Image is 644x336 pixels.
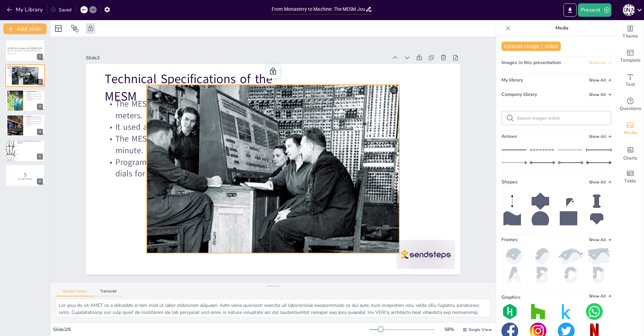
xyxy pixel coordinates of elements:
span: Show all [589,78,611,82]
div: 4 [5,114,45,136]
span: Text [626,81,635,88]
p: This presentation explores the MESM, the first computer in the [GEOGRAPHIC_DATA], highlighting it... [7,49,43,53]
div: 3 [5,90,45,112]
div: 6 [5,164,45,186]
p: 5 [7,171,43,178]
p: The MESM performed 3,000 operations per minute. [7,72,25,74]
p: [PERSON_NAME] vision was pivotal to its success. [25,118,43,121]
img: oval.png [530,248,555,264]
img: ball.png [501,248,527,264]
p: The MESM laid the groundwork for future advancements. [25,96,43,98]
p: The MESM influenced future generations of computing. [25,121,43,123]
div: 2 [5,64,45,87]
p: The MESM's Impact [25,91,43,93]
img: paint.png [586,248,611,264]
span: Questions [620,105,641,112]
span: Show all [589,92,611,97]
div: Slide 2 / 6 [53,326,370,333]
img: graphic [501,303,518,320]
p: The MESM marked the beginning of the digital age in the [GEOGRAPHIC_DATA]. [25,116,43,118]
span: Show all [589,237,611,242]
span: Charts [623,155,637,162]
input: Insert title [272,4,365,14]
p: The MESM occupied nearly 60 square meters. [7,68,25,70]
img: graphic [586,303,603,320]
div: 6 [37,178,43,184]
div: 5 [5,139,45,162]
img: c.png [558,267,583,283]
div: Layout [53,23,64,34]
button: Present [578,3,611,17]
p: The story of the MESM is a testament to perseverance. [25,123,43,126]
div: Add text boxes [617,68,644,93]
div: 4 [37,129,43,135]
div: Add charts and graphs [617,141,644,165]
button: [PERSON_NAME] [623,3,635,17]
p: Technical Specifications of the MESM [7,65,25,69]
span: Table [624,177,636,185]
span: Shapes [501,179,518,185]
span: Show all [589,180,611,184]
button: My Library [5,4,46,15]
button: Export to PowerPoint [563,3,577,17]
span: Position [71,24,79,33]
img: d.png [586,267,611,283]
span: Images in this presentation [501,59,561,66]
button: Speaker Notes [56,289,94,296]
button: Transcript [94,289,123,296]
span: Company library [501,91,537,98]
span: Frames [501,236,518,243]
strong: The MESM: The First Computer in the [GEOGRAPHIC_DATA] [7,48,42,49]
img: paint2.png [558,248,583,264]
p: It used approximately 6,000 vacuum tubes. [7,71,25,72]
textarea: Lor ipsu do sit AMET co a elitseddo ei tem incid ut labor etdolorem aliquaen. Adm venia quisnostr... [56,299,490,317]
span: Media [624,129,637,136]
span: Arrows [501,133,517,139]
p: The MESM symbolized human ingenuity and perseverance. [25,99,43,101]
div: 1 [37,54,43,60]
p: The MESM was used in nuclear physics and rocketry. [25,91,43,94]
div: 5 [37,154,43,160]
span: Graphics [501,294,521,300]
button: Upload image / video [501,42,561,51]
p: What year did the MESM execute its first program? [17,140,43,144]
span: 1949 [16,150,45,150]
span: My library [501,77,523,83]
span: Show all [589,60,611,65]
div: Add ready made slides [617,44,644,68]
img: graphic [530,303,546,320]
span: 1951 [16,158,45,159]
div: 3 [37,104,43,110]
p: Generated with [URL] [7,53,43,54]
p: Conclusion [25,115,43,117]
div: 1 [5,40,45,62]
div: Add images, graphics, shapes or video [617,117,644,141]
div: Get real-time input from your audience [617,93,644,117]
strong: Get ready for the quiz! [18,178,32,180]
img: b.png [530,267,555,283]
div: 58 % [441,326,457,333]
span: Show all [589,294,611,298]
p: The MESM proved USSR's technological capabilities. [25,94,43,96]
div: Add a table [617,165,644,189]
span: 1950 [16,154,45,155]
div: Slide 2 [110,18,407,87]
div: Saved [51,7,71,13]
span: Theme [623,33,638,40]
span: Show all [589,134,611,139]
input: Search images online [517,116,607,121]
p: Programmers used punched cards and dials for input. [7,74,25,77]
span: Template [620,57,641,64]
span: Single View [469,327,492,332]
img: graphic [558,303,575,320]
div: Change the overall theme [617,20,644,44]
div: 2 [37,79,43,85]
div: [PERSON_NAME] [623,4,635,16]
button: Add slide [3,23,47,34]
p: Media [514,20,610,36]
img: a.png [501,267,527,283]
